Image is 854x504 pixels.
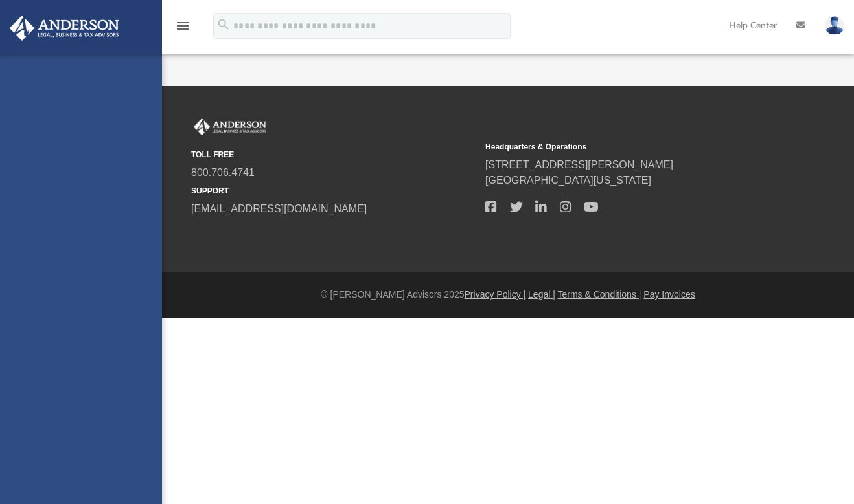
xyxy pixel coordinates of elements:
a: [EMAIL_ADDRESS][DOMAIN_NAME] [191,203,367,214]
a: Privacy Policy | [465,289,526,300]
a: [GEOGRAPHIC_DATA][US_STATE] [485,175,651,186]
a: Pay Invoices [643,289,695,300]
a: Legal | [528,289,555,300]
small: SUPPORT [191,185,476,197]
small: Headquarters & Operations [485,141,770,153]
a: 800.706.4741 [191,167,255,178]
div: © [PERSON_NAME] Advisors 2025 [162,288,854,301]
a: Terms & Conditions | [558,289,641,300]
a: [STREET_ADDRESS][PERSON_NAME] [485,159,673,170]
a: menu [175,25,190,34]
i: search [216,17,231,32]
img: Anderson Advisors Platinum Portal [6,16,123,41]
img: Anderson Advisors Platinum Portal [191,118,269,135]
img: User Pic [825,16,844,35]
small: TOLL FREE [191,149,476,160]
i: menu [175,18,190,34]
